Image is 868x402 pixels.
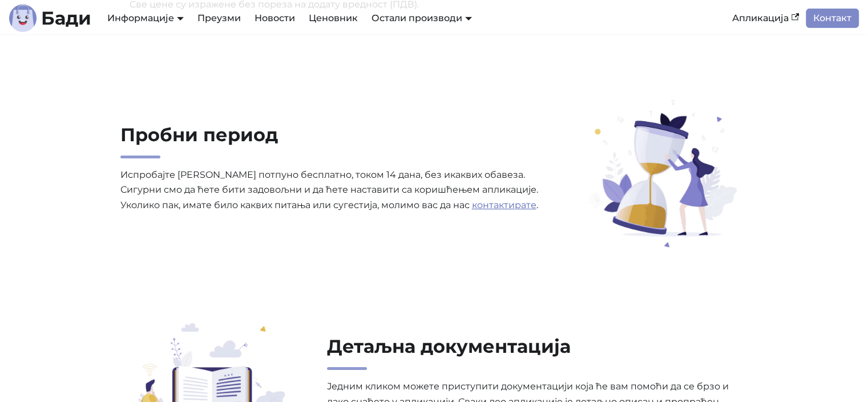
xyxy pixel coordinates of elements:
[191,9,248,28] a: Преузми
[120,168,542,213] p: Испробајте [PERSON_NAME] потпуно бесплатно, током 14 дана, без икаквих обавеза. Сигурни смо да ће...
[472,200,536,210] a: контактирате
[372,13,472,23] a: Остали производи
[120,124,542,158] h2: Пробни период
[41,9,91,27] b: Бади
[9,5,37,32] img: Лого
[107,13,184,23] a: Информације
[248,9,302,28] a: Новости
[725,9,806,28] a: Апликација
[9,5,91,32] a: ЛогоБади
[302,9,365,28] a: Ценовник
[806,9,859,28] a: Контакт
[327,335,748,370] h2: Детаљна документација
[575,95,750,248] img: Пробни период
